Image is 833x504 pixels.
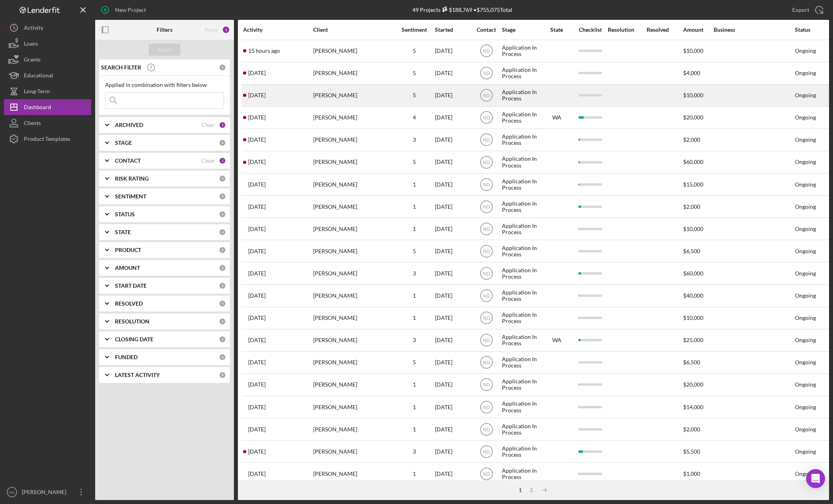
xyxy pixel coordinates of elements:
[313,330,393,351] div: [PERSON_NAME]
[313,441,393,462] div: [PERSON_NAME]
[394,404,434,410] div: 1
[248,426,266,433] time: 2025-09-27 22:36
[483,182,490,187] text: NG
[502,463,540,484] div: Application In Process
[95,2,154,18] button: New Project
[4,131,91,147] a: Product Templates
[219,211,226,218] div: 0
[313,152,393,173] div: [PERSON_NAME]
[394,315,434,321] div: 1
[502,107,540,128] div: Application In Process
[313,218,393,239] div: [PERSON_NAME]
[502,330,540,351] div: Application In Process
[435,396,471,417] div: [DATE]
[683,225,703,232] span: $10,000
[394,92,434,98] div: 5
[683,47,703,54] span: $10,000
[483,338,490,343] text: NG
[24,99,51,117] div: Dashboard
[795,204,816,210] div: Ongoing
[502,85,540,106] div: Application In Process
[502,174,540,195] div: Application In Process
[435,441,471,462] div: [DATE]
[313,174,393,195] div: [PERSON_NAME]
[435,174,471,195] div: [DATE]
[219,64,226,71] div: 0
[24,20,43,38] div: Activity
[483,204,490,210] text: NG
[115,140,132,146] b: STAGE
[313,263,393,284] div: [PERSON_NAME]
[795,248,816,254] div: Ongoing
[394,137,434,143] div: 3
[219,139,226,146] div: 0
[219,300,226,307] div: 0
[502,240,540,262] div: Application In Process
[313,85,393,106] div: [PERSON_NAME]
[219,175,226,182] div: 0
[115,229,131,235] b: STATE
[115,211,135,217] b: STATUS
[483,137,490,143] text: NG
[248,248,266,254] time: 2025-10-02 18:59
[394,337,434,343] div: 3
[502,40,540,62] div: Application In Process
[683,203,700,210] span: $2,000
[541,27,573,33] div: State
[201,122,215,128] div: Clear
[4,36,91,52] button: Loans
[101,64,141,71] b: SEARCH FILTER
[248,226,266,232] time: 2025-10-02 19:24
[248,137,266,143] time: 2025-10-03 18:37
[483,293,490,299] text: NG
[24,83,50,101] div: Long-Term
[683,381,703,388] span: $20,000
[115,247,141,253] b: PRODUCT
[483,48,490,54] text: NG
[248,448,266,455] time: 2025-09-27 02:18
[683,337,703,343] span: $25,000
[483,449,490,454] text: NG
[394,381,434,388] div: 1
[248,181,266,188] time: 2025-10-03 03:50
[248,315,266,321] time: 2025-10-01 01:37
[248,359,266,365] time: 2025-09-29 20:06
[24,115,41,133] div: Clients
[795,426,816,433] div: Ongoing
[248,114,266,121] time: 2025-10-03 21:01
[795,359,816,365] div: Ongoing
[219,157,226,164] div: 1
[683,292,703,299] span: $40,000
[795,48,816,54] div: Ongoing
[394,426,434,433] div: 1
[205,27,218,33] div: Reset
[4,484,91,500] button: NG[PERSON_NAME]
[313,107,393,128] div: [PERSON_NAME]
[515,487,526,493] div: 1
[248,292,266,299] time: 2025-10-01 02:50
[502,218,540,239] div: Application In Process
[243,27,312,33] div: Activity
[394,27,434,33] div: Sentiment
[647,27,682,33] div: Resolved
[313,374,393,395] div: [PERSON_NAME]
[435,352,471,373] div: [DATE]
[435,330,471,351] div: [DATE]
[795,292,816,299] div: Ongoing
[435,240,471,262] div: [DATE]
[435,463,471,484] div: [DATE]
[394,181,434,188] div: 1
[4,115,91,131] a: Clients
[795,381,816,388] div: Ongoing
[248,48,280,54] time: 2025-10-05 05:03
[502,263,540,284] div: Application In Process
[219,246,226,254] div: 0
[4,20,91,36] a: Activity
[435,152,471,173] div: [DATE]
[795,137,816,143] div: Ongoing
[248,381,266,388] time: 2025-09-29 10:52
[483,315,490,321] text: NG
[412,6,512,13] div: 49 Projects • $755,075 Total
[115,193,146,200] b: SENTIMENT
